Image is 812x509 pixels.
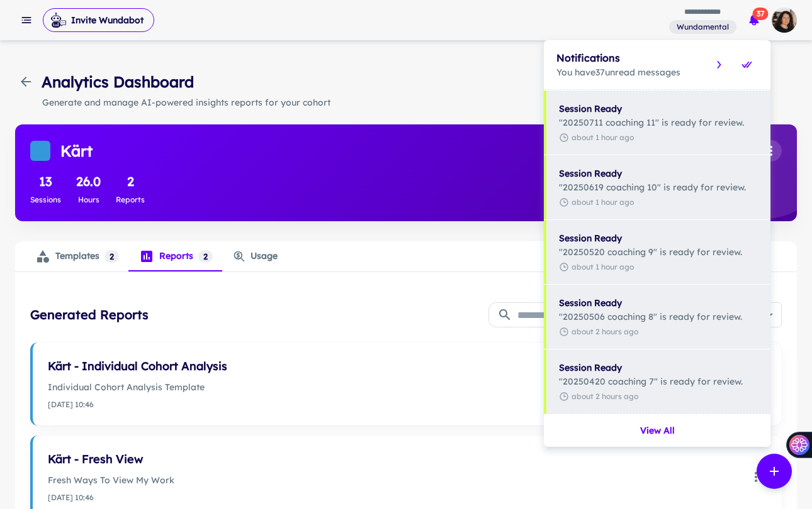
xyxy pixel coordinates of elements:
h6: Session Ready [559,167,758,180]
span: about 2 hours ago [559,326,758,337]
h6: Session Ready [559,231,758,245]
p: "20250711 coaching 11" is ready for review. [559,116,758,129]
div: Session Ready"20250506 coaching 8" is ready for review.about 2 hours ago [544,285,770,349]
span: about 1 hour ago [559,132,758,143]
div: Session Ready"20250420 coaching 7" is ready for review.about 2 hours ago [544,349,770,413]
button: View All [549,419,765,442]
p: "20250520 coaching 9" is ready for review. [559,245,758,259]
p: "20250420 coaching 7" is ready for review. [559,375,758,388]
h6: Notifications [556,50,708,65]
div: Session Ready"20250520 coaching 9" is ready for review.about 1 hour ago [544,220,770,284]
p: "20250506 coaching 8" is ready for review. [559,310,758,324]
span: about 1 hour ago [559,197,758,208]
button: View all [708,53,730,76]
div: Session Ready"20250711 coaching 11" is ready for review.about 1 hour ago [544,90,770,155]
div: scrollable content [544,90,770,413]
p: You have 37 unread messages [556,65,708,79]
h6: Session Ready [559,102,758,116]
button: Mark all as read [735,53,758,76]
span: about 2 hours ago [559,391,758,402]
p: "20250619 coaching 10" is ready for review. [559,180,758,194]
h6: Session Ready [559,361,758,375]
div: Session Ready"20250619 coaching 10" is ready for review.about 1 hour ago [544,155,770,219]
h6: Session Ready [559,296,758,310]
span: about 1 hour ago [559,261,758,273]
